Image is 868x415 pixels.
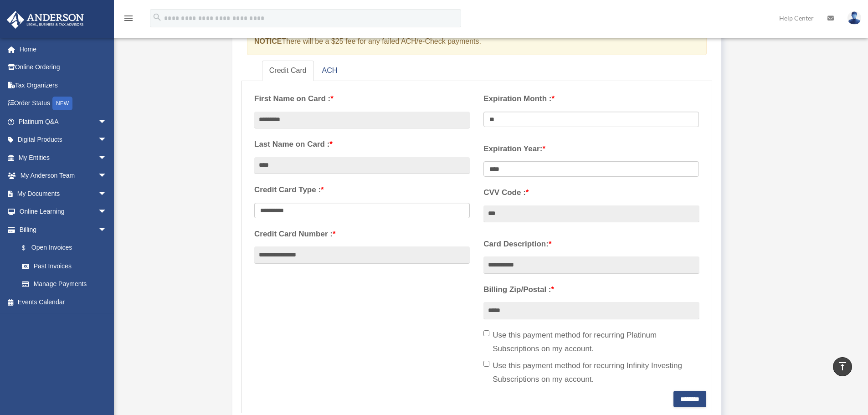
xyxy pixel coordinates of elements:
a: Home [6,40,121,58]
a: Order StatusNEW [6,94,121,113]
span: arrow_drop_down [98,113,116,131]
a: My Entitiesarrow_drop_down [6,149,121,167]
label: Billing Zip/Postal : [483,283,699,297]
label: CVV Code : [483,186,699,200]
a: Events Calendar [6,293,121,311]
label: Last Name on Card : [254,138,470,151]
label: Use this payment method for recurring Platinum Subscriptions on my account. [483,328,699,356]
span: arrow_drop_down [98,220,116,239]
a: Online Ordering [6,58,121,77]
span: $ [27,242,31,254]
label: First Name on Card : [254,92,470,106]
a: Digital Productsarrow_drop_down [6,131,121,149]
label: Credit Card Type : [254,183,470,197]
label: Expiration Year: [483,142,699,156]
div: NEW [52,97,72,110]
span: arrow_drop_down [98,131,116,149]
img: User Pic [847,11,861,25]
a: $Open Invoices [13,239,121,257]
a: Platinum Q&Aarrow_drop_down [6,113,121,131]
i: menu [123,13,134,24]
i: vertical_align_top [837,361,848,372]
label: Use this payment method for recurring Infinity Investing Subscriptions on my account. [483,359,699,386]
i: search [152,12,162,22]
a: Tax Organizers [6,76,121,94]
a: My Anderson Teamarrow_drop_down [6,167,121,185]
label: Expiration Month : [483,92,699,106]
strong: NOTICE [254,37,282,45]
a: vertical_align_top [833,357,852,376]
a: Past Invoices [13,257,121,275]
span: arrow_drop_down [98,184,116,203]
img: Anderson Advisors Platinum Portal [4,11,87,29]
a: Manage Payments [13,275,116,293]
a: ACH [315,61,345,81]
a: Credit Card [262,61,314,81]
span: arrow_drop_down [98,203,116,221]
a: menu [123,16,134,24]
input: Use this payment method for recurring Platinum Subscriptions on my account. [483,330,489,336]
input: Use this payment method for recurring Infinity Investing Subscriptions on my account. [483,361,489,367]
a: My Documentsarrow_drop_down [6,184,121,203]
a: Billingarrow_drop_down [6,220,121,239]
p: There will be a $25 fee for any failed ACH/e-Check payments. [254,35,690,48]
label: Credit Card Number : [254,227,470,241]
a: Online Learningarrow_drop_down [6,203,121,221]
span: arrow_drop_down [98,167,116,185]
label: Card Description: [483,237,699,251]
span: arrow_drop_down [98,149,116,167]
